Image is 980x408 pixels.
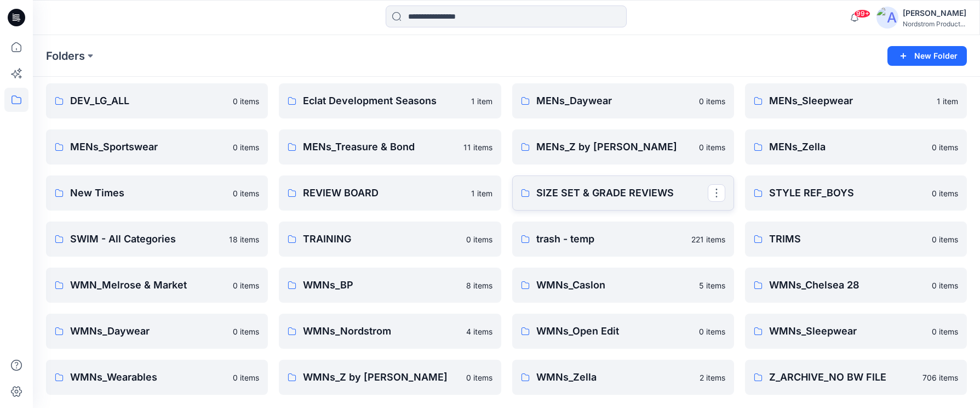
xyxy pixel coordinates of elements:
[512,129,734,165] a: MENs_Z by [PERSON_NAME]0 items
[233,326,259,337] p: 0 items
[932,280,958,291] p: 0 items
[699,280,725,291] p: 5 items
[536,277,692,293] p: WMNs_Caslon
[46,222,268,257] a: SWIM - All Categories18 items
[466,234,492,245] p: 0 items
[769,324,925,339] p: WMNs_Sleepwear
[70,370,226,385] p: WMNs_Wearables
[70,93,226,109] p: DEV_LG_ALL
[745,222,967,257] a: TRIMS0 items
[699,326,725,337] p: 0 items
[512,83,734,118] a: MENs_Daywear0 items
[691,234,725,245] p: 221 items
[233,188,259,199] p: 0 items
[303,370,459,385] p: WMNs_Z by [PERSON_NAME]
[512,175,734,211] a: SIZE SET & GRADE REVIEWS
[70,324,226,339] p: WMNs_Daywear
[303,139,456,155] p: MENs_Treasure & Bond
[466,326,492,337] p: 4 items
[769,93,930,109] p: MENs_Sleepwear
[745,360,967,395] a: Z_ARCHIVE_NO BW FILE706 items
[932,326,958,337] p: 0 items
[512,222,734,257] a: trash - temp221 items
[699,95,725,107] p: 0 items
[46,83,268,118] a: DEV_LG_ALL0 items
[745,268,967,303] a: WMNs_Chelsea 280 items
[463,141,492,153] p: 11 items
[46,314,268,349] a: WMNs_Daywear0 items
[932,141,958,153] p: 0 items
[699,141,725,153] p: 0 items
[745,129,967,165] a: MENs_Zella0 items
[854,9,870,18] span: 99+
[937,95,958,107] p: 1 item
[769,370,916,385] p: Z_ARCHIVE_NO BW FILE
[903,7,966,20] div: [PERSON_NAME]
[279,268,501,303] a: WMNs_BP8 items
[233,372,259,383] p: 0 items
[932,234,958,245] p: 0 items
[229,234,259,245] p: 18 items
[932,188,958,199] p: 0 items
[471,188,492,199] p: 1 item
[466,280,492,291] p: 8 items
[512,268,734,303] a: WMNs_Caslon5 items
[769,139,925,155] p: MENs_Zella
[887,46,967,66] button: New Folder
[46,268,268,303] a: WMN_Melrose & Market0 items
[46,360,268,395] a: WMNs_Wearables0 items
[233,95,259,107] p: 0 items
[70,277,226,293] p: WMN_Melrose & Market
[279,129,501,165] a: MENs_Treasure & Bond11 items
[745,175,967,211] a: STYLE REF_BOYS0 items
[70,185,226,201] p: New Times
[536,139,692,155] p: MENs_Z by [PERSON_NAME]
[70,231,222,247] p: SWIM - All Categories
[279,360,501,395] a: WMNs_Z by [PERSON_NAME]0 items
[303,185,464,201] p: REVIEW BOARD
[745,83,967,118] a: MENs_Sleepwear1 item
[745,314,967,349] a: WMNs_Sleepwear0 items
[922,372,958,383] p: 706 items
[279,83,501,118] a: Eclat Development Seasons1 item
[46,48,85,64] a: Folders
[536,324,692,339] p: WMNs_Open Edit
[536,93,692,109] p: MENs_Daywear
[903,20,966,28] div: Nordstrom Product...
[466,372,492,383] p: 0 items
[769,231,925,247] p: TRIMS
[536,370,693,385] p: WMNs_Zella
[471,95,492,107] p: 1 item
[536,231,685,247] p: trash - temp
[46,175,268,211] a: New Times0 items
[512,314,734,349] a: WMNs_Open Edit0 items
[70,139,226,155] p: MENs_Sportswear
[303,93,464,109] p: Eclat Development Seasons
[769,277,925,293] p: WMNs_Chelsea 28
[233,141,259,153] p: 0 items
[279,175,501,211] a: REVIEW BOARD1 item
[876,7,898,29] img: avatar
[700,372,725,383] p: 2 items
[512,360,734,395] a: WMNs_Zella2 items
[279,222,501,257] a: TRAINING0 items
[233,280,259,291] p: 0 items
[303,231,459,247] p: TRAINING
[303,277,459,293] p: WMNs_BP
[279,314,501,349] a: WMNs_Nordstrom4 items
[303,324,459,339] p: WMNs_Nordstrom
[536,185,708,201] p: SIZE SET & GRADE REVIEWS
[46,129,268,165] a: MENs_Sportswear0 items
[769,185,925,201] p: STYLE REF_BOYS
